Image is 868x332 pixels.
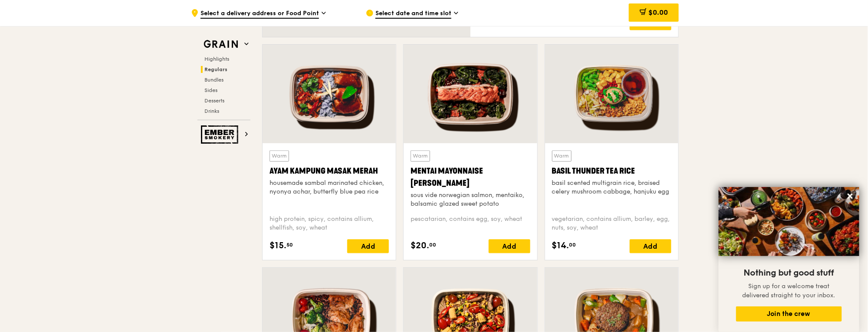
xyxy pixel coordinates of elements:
span: Select a delivery address or Food Point [201,9,319,19]
div: Add [630,239,671,253]
div: Add [489,239,530,253]
div: Warm [411,150,430,161]
div: Mentai Mayonnaise [PERSON_NAME] [411,165,530,189]
span: Nothing but good stuff [744,268,834,278]
span: Select date and time slot [375,9,451,19]
span: Bundles [204,77,224,83]
div: Add [630,16,671,30]
span: $14. [552,239,569,252]
img: Ember Smokery web logo [201,125,241,144]
div: sous vide norwegian salmon, mentaiko, balsamic glazed sweet potato [411,191,530,208]
div: Basil Thunder Tea Rice [552,165,671,177]
span: Sides [204,87,217,93]
span: $0.00 [648,8,668,16]
span: Regulars [204,66,227,72]
div: Ayam Kampung Masak Merah [270,165,389,177]
span: 50 [286,241,293,248]
span: $20. [411,239,429,252]
span: Highlights [204,56,229,62]
span: $15. [270,239,286,252]
div: Warm [270,150,289,161]
button: Join the crew [736,306,842,322]
div: Add [347,239,389,253]
div: vegetarian, contains allium, barley, egg, nuts, soy, wheat [552,215,671,232]
div: high protein, spicy, contains allium, shellfish, soy, wheat [270,215,389,232]
div: housemade sambal marinated chicken, nyonya achar, butterfly blue pea rice [270,179,389,196]
span: Sign up for a welcome treat delivered straight to your inbox. [743,283,835,299]
span: Drinks [204,108,219,114]
img: DSC07876-Edit02-Large.jpeg [719,187,859,256]
div: basil scented multigrain rice, braised celery mushroom cabbage, hanjuku egg [552,179,671,196]
span: 00 [429,241,436,248]
button: Close [843,189,857,203]
div: pescatarian, contains egg, soy, wheat [411,215,530,232]
span: Desserts [204,98,224,104]
div: Warm [552,150,572,161]
span: 00 [569,241,576,248]
img: Grain web logo [201,36,241,52]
